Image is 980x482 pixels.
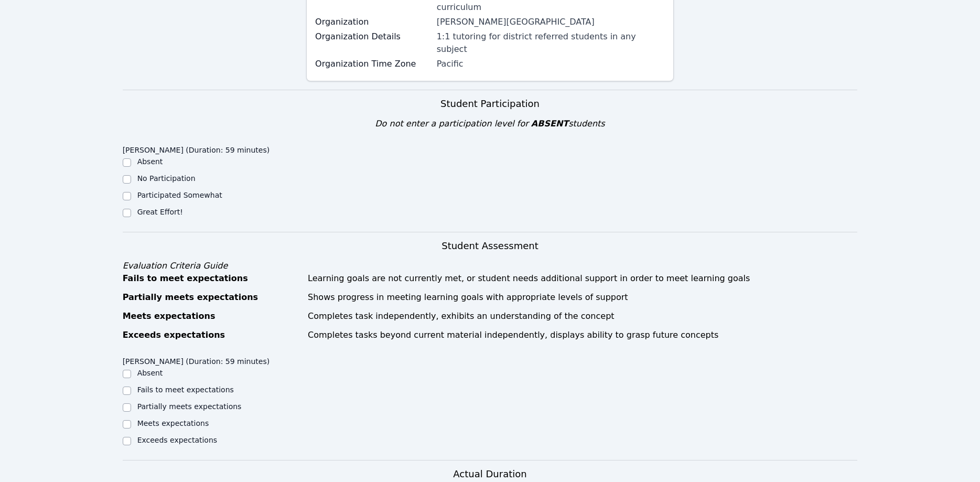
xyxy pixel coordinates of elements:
[531,119,568,128] span: ABSENT
[453,467,526,481] h3: Actual Duration
[308,310,857,323] div: Completes task independently, exhibits an understanding of the concept
[315,30,430,43] label: Organization Details
[123,117,858,130] div: Do not enter a participation level for students
[437,58,665,70] div: Pacific
[137,174,196,183] label: No Participation
[137,385,234,394] label: Fails to meet expectations
[315,58,430,70] label: Organization Time Zone
[137,157,163,166] label: Absent
[123,352,270,368] legend: [PERSON_NAME] (Duration: 59 minutes)
[437,30,665,56] div: 1:1 tutoring for district referred students in any subject
[123,239,858,253] h3: Student Assessment
[137,419,209,427] label: Meets expectations
[137,369,163,377] label: Absent
[123,97,858,111] h3: Student Participation
[437,16,665,28] div: [PERSON_NAME][GEOGRAPHIC_DATA]
[123,291,301,304] div: Partially meets expectations
[137,436,217,444] label: Exceeds expectations
[123,272,301,285] div: Fails to meet expectations
[123,260,858,272] div: Evaluation Criteria Guide
[123,141,270,156] legend: [PERSON_NAME] (Duration: 59 minutes)
[308,272,857,285] div: Learning goals are not currently met, or student needs additional support in order to meet learni...
[315,16,430,28] label: Organization
[137,208,183,216] label: Great Effort!
[308,329,857,341] div: Completes tasks beyond current material independently, displays ability to grasp future concepts
[308,291,857,304] div: Shows progress in meeting learning goals with appropriate levels of support
[123,310,301,323] div: Meets expectations
[137,191,222,199] label: Participated Somewhat
[123,329,301,341] div: Exceeds expectations
[137,402,242,411] label: Partially meets expectations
